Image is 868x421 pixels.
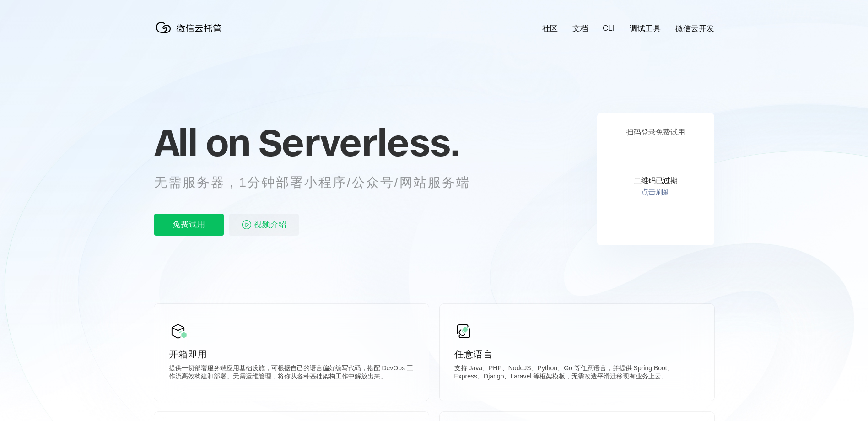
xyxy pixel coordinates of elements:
span: All on [154,119,250,165]
span: 视频介绍 [254,214,287,236]
a: 点击刷新 [641,188,670,197]
p: 提供一切部署服务端应用基础设施，可根据自己的语言偏好编写代码，搭配 DevOps 工作流高效构建和部署。无需运维管理，将你从各种基础架构工作中解放出来。 [169,364,414,383]
p: 扫码登录免费试用 [626,128,685,137]
a: 调试工具 [630,23,661,34]
a: 社区 [542,23,558,34]
a: 微信云托管 [154,30,227,38]
span: Serverless. [259,119,459,165]
p: 开箱即用 [169,348,414,361]
a: CLI [603,24,615,33]
p: 免费试用 [154,214,224,236]
a: 文档 [572,23,588,34]
p: 二维码已过期 [634,176,678,186]
img: video_play.svg [241,219,252,230]
p: 支持 Java、PHP、NodeJS、Python、Go 等任意语言，并提供 Spring Boot、Express、Django、Laravel 等框架模板，无需改造平滑迁移现有业务上云。 [454,364,700,383]
p: 任意语言 [454,348,700,361]
img: 微信云托管 [154,18,227,37]
a: 微信云开发 [675,23,714,34]
p: 无需服务器，1分钟部署小程序/公众号/网站服务端 [154,173,487,192]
